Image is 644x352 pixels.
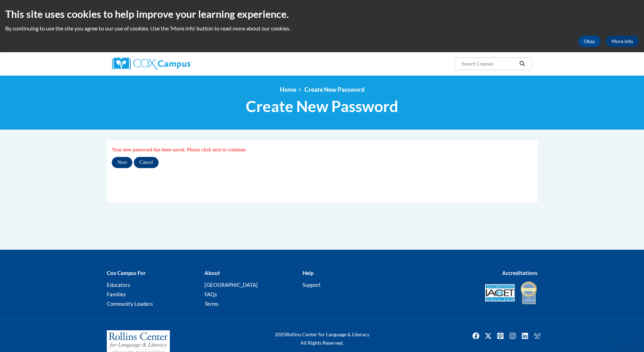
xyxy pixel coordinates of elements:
[107,270,146,276] b: Cox Campus For
[507,330,518,341] a: Instagram
[495,330,506,341] a: Pinterest
[5,25,639,32] p: By continuing to use the site you agree to our use of cookies. Use the ‘More info’ button to read...
[107,301,153,307] a: Community Leaders
[5,7,639,21] h2: This site uses cookies to help improve your learning experience.
[483,330,494,341] img: Twitter icon
[303,282,321,288] a: Support
[519,330,531,341] a: Linkedin
[578,36,601,47] button: Okay
[249,330,396,347] div: Rollins Center for Language & Literacy All Rights Reserved.
[470,330,482,341] img: Facebook icon
[205,301,219,307] a: Terms
[519,330,531,341] img: LinkedIn icon
[532,330,543,341] img: Facebook group icon
[107,291,126,297] a: Families
[112,57,245,70] a: Cox Campus
[134,157,159,168] input: Cancel
[520,281,538,305] img: IDA® Accredited
[517,60,527,68] button: Search
[495,330,506,341] img: Pinterest icon
[303,270,313,276] b: Help
[304,86,365,93] span: Create New Password
[532,330,543,341] a: Facebook Group
[461,60,517,68] input: Search Courses
[205,270,220,276] b: About
[205,291,217,297] a: FAQs
[616,324,638,346] iframe: Button to launch messaging window
[280,86,296,93] a: Home
[246,97,398,116] span: Create New Password
[507,330,518,341] img: Instagram icon
[470,330,482,341] a: Facebook
[107,282,130,288] a: Educators
[606,36,639,47] a: More Info
[112,57,191,70] img: Cox Campus
[205,282,258,288] a: [GEOGRAPHIC_DATA]
[483,330,494,341] a: Twitter
[112,157,132,168] input: Next
[502,270,538,276] b: Accreditations
[275,331,286,337] span: 2025
[485,284,515,302] img: Accredited IACET® Provider
[112,147,247,152] span: Your new password has been saved. Please click next to continue.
